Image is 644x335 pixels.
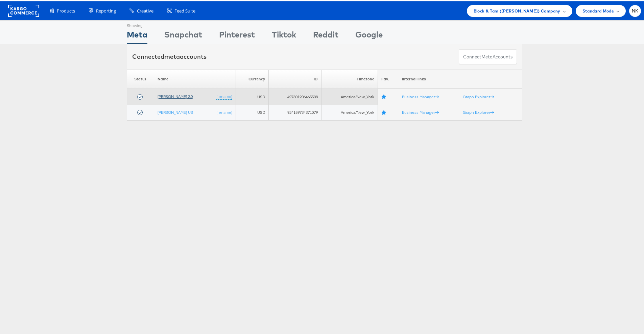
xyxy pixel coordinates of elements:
[127,27,147,43] div: Meta
[321,68,378,87] th: Timezone
[96,6,116,13] span: Reporting
[459,48,517,63] button: ConnectmetaAccounts
[402,93,439,98] a: Business Manager
[269,103,321,119] td: 924159734371079
[164,51,180,59] span: meta
[164,27,202,43] div: Snapchat
[158,108,193,113] a: [PERSON_NAME] US
[154,68,236,87] th: Name
[216,108,232,114] a: (rename)
[269,87,321,103] td: 497801206465538
[174,6,195,13] span: Feed Suite
[216,93,232,98] a: (rename)
[269,68,321,87] th: ID
[321,87,378,103] td: America/New_York
[236,87,269,103] td: USD
[474,6,560,13] span: Block & Tam ([PERSON_NAME]) Company
[127,19,147,27] div: Showing
[402,108,439,113] a: Business Manager
[632,7,639,12] span: NK
[463,93,494,98] a: Graph Explorer
[481,52,493,59] span: meta
[236,68,269,87] th: Currency
[219,27,255,43] div: Pinterest
[272,27,296,43] div: Tiktok
[236,103,269,119] td: USD
[582,6,614,13] span: Standard Mode
[463,108,494,113] a: Graph Explorer
[321,103,378,119] td: America/New_York
[137,6,153,13] span: Creative
[132,51,207,60] div: Connected accounts
[313,27,338,43] div: Reddit
[355,27,383,43] div: Google
[57,6,75,13] span: Products
[127,68,154,87] th: Status
[158,93,193,98] a: [PERSON_NAME] 2.0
